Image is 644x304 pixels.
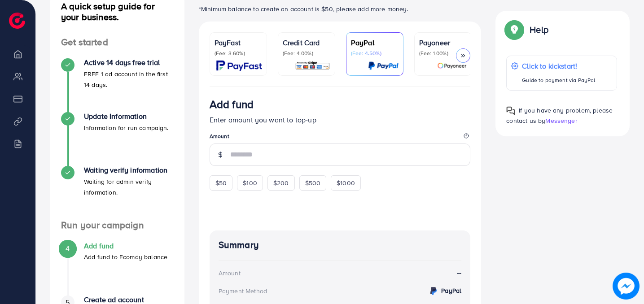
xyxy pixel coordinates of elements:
[210,132,471,143] legend: Amount
[84,242,167,250] h4: Add fund
[522,61,595,71] p: Click to kickstart!
[530,24,548,35] p: Help
[545,116,577,125] span: Messenger
[219,287,267,295] div: Payment Method
[351,37,399,48] p: PayPal
[419,50,467,57] p: (Fee: 1.00%)
[84,69,174,90] p: FREE 1 ad account in the first 14 days.
[84,295,174,304] h4: Create ad account
[457,268,461,278] strong: --
[50,220,184,231] h4: Run your campaign
[295,61,330,71] img: card
[219,269,241,278] div: Amount
[351,50,399,57] p: (Fee: 4.50%)
[219,239,462,251] h4: Summary
[210,98,254,111] h3: Add fund
[337,178,355,187] span: $1000
[506,22,522,38] img: Popup guide
[66,243,70,254] span: 4
[243,178,257,187] span: $100
[283,50,330,57] p: (Fee: 4.00%)
[283,37,330,48] p: Credit Card
[428,286,439,296] img: credit
[50,242,184,295] li: Add fund
[506,106,613,125] span: If you have any problem, please contact us by
[84,122,169,133] p: Information for run campaign.
[522,75,595,86] p: Guide to payment via PayPal
[50,112,184,166] li: Update Information
[368,61,399,71] img: card
[215,50,262,57] p: (Fee: 3.60%)
[84,112,169,121] h4: Update Information
[613,273,640,300] img: image
[84,252,167,262] p: Add fund to Ecomdy balance
[273,178,289,187] span: $200
[50,1,184,22] h4: A quick setup guide for your business.
[50,37,184,48] h4: Get started
[84,176,174,198] p: Waiting for admin verify information.
[216,61,262,71] img: card
[215,37,262,48] p: PayFast
[50,166,184,220] li: Waiting verify information
[50,58,184,112] li: Active 14 days free trial
[437,61,467,71] img: card
[305,178,321,187] span: $500
[210,114,471,125] p: Enter amount you want to top-up
[215,178,227,187] span: $50
[84,166,174,174] h4: Waiting verify information
[9,13,25,29] img: logo
[419,37,467,48] p: Payoneer
[84,58,174,67] h4: Active 14 days free trial
[506,106,515,115] img: Popup guide
[199,4,482,14] p: *Minimum balance to create an account is $50, please add more money.
[441,286,461,295] strong: PayPal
